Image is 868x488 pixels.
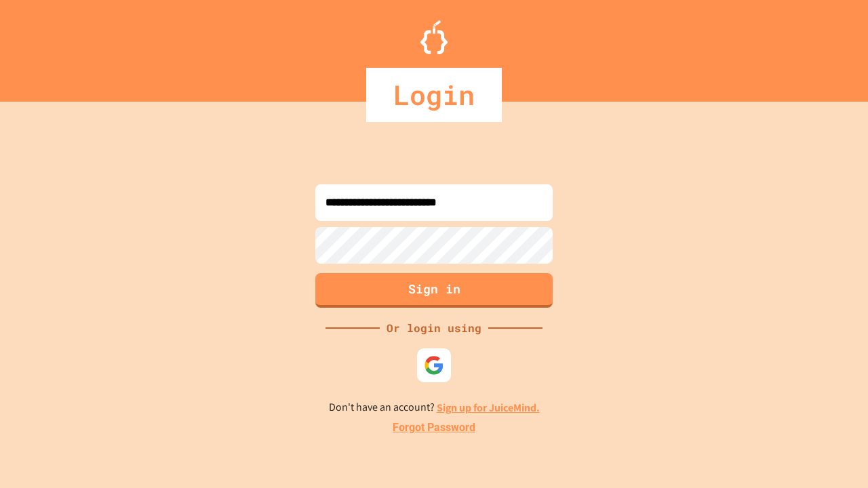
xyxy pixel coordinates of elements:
p: Don't have an account? [329,399,540,416]
img: google-icon.svg [424,355,444,375]
a: Sign up for JuiceMind. [437,401,540,415]
a: Forgot Password [393,420,475,436]
div: Login [366,68,502,122]
img: Logo.svg [420,20,448,54]
button: Sign in [315,273,553,308]
div: Or login using [380,320,488,336]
